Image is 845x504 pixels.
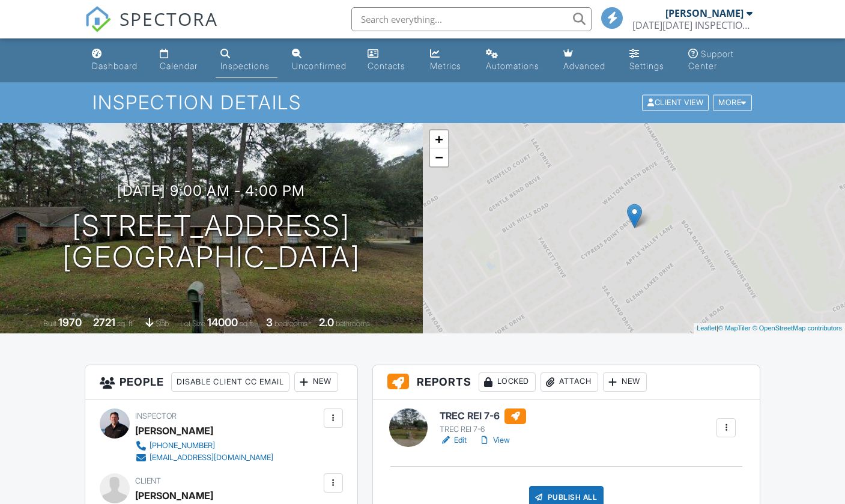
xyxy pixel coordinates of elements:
a: SPECTORA [85,16,218,41]
div: GOOD FRIDAY INSPECTIONS LLC [632,19,753,31]
a: Zoom out [430,148,448,166]
div: New [294,372,338,392]
a: Support Center [683,43,758,77]
div: 3 [266,316,273,329]
div: Support Center [688,49,734,71]
h1: Inspection Details [92,92,753,113]
h3: [DATE] 9:00 am - 4:00 pm [117,183,305,199]
span: Lot Size [180,319,205,328]
div: Client View [642,95,709,111]
div: 2721 [93,316,115,329]
div: Calendar [160,61,198,71]
div: Advanced [563,61,605,71]
div: Dashboard [92,61,138,71]
a: [PHONE_NUMBER] [135,440,273,452]
a: Edit [440,434,467,446]
span: Inspector [135,411,177,421]
a: Automations (Basic) [481,43,548,77]
a: Metrics [425,43,471,77]
div: New [603,372,647,392]
a: Contacts [363,43,416,77]
a: Client View [641,97,712,106]
div: Attach [541,372,598,392]
a: Zoom in [430,130,448,148]
div: Unconfirmed [292,61,347,71]
div: [EMAIL_ADDRESS][DOMAIN_NAME] [150,453,273,463]
a: [EMAIL_ADDRESS][DOMAIN_NAME] [135,452,273,464]
div: [PERSON_NAME] [135,422,213,440]
h1: [STREET_ADDRESS] [GEOGRAPHIC_DATA] [62,210,360,274]
a: © MapTiler [718,324,751,332]
span: sq. ft. [117,319,134,328]
div: 14000 [207,316,238,329]
div: More [713,95,752,111]
a: Inspections [216,43,277,77]
h3: People [85,365,357,399]
div: Settings [629,61,664,71]
div: Disable Client CC Email [171,372,289,392]
a: View [479,434,510,446]
a: Dashboard [87,43,146,77]
span: slab [156,319,169,328]
h3: Reports [373,365,760,399]
div: 2.0 [319,316,334,329]
span: Built [43,319,56,328]
div: 1970 [58,316,82,329]
div: Metrics [430,61,461,71]
div: Contacts [368,61,405,71]
a: TREC REI 7-6 TREC REI 7-6 [440,408,526,435]
span: bedrooms [274,319,307,328]
a: Leaflet [697,324,716,332]
span: bathrooms [336,319,370,328]
div: [PERSON_NAME] [665,7,744,19]
a: Unconfirmed [287,43,354,77]
a: © OpenStreetMap contributors [753,324,842,332]
span: SPECTORA [120,6,218,31]
div: [PHONE_NUMBER] [150,441,215,451]
a: Settings [625,43,674,77]
img: The Best Home Inspection Software - Spectora [85,6,111,32]
a: Advanced [559,43,615,77]
div: | [694,323,845,333]
a: Calendar [155,43,206,77]
input: Search everything... [351,7,592,31]
div: Inspections [220,61,270,71]
div: Locked [479,372,536,392]
span: sq.ft. [240,319,255,328]
div: TREC REI 7-6 [440,425,526,434]
h6: TREC REI 7-6 [440,408,526,424]
span: Client [135,476,161,485]
div: Automations [486,61,539,71]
